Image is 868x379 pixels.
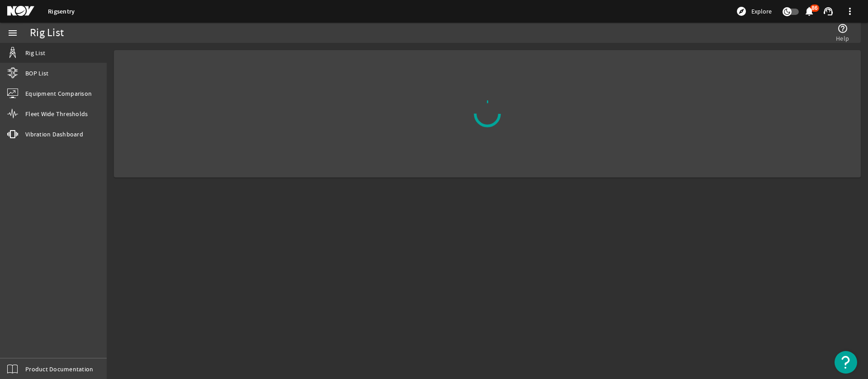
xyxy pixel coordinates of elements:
[837,23,848,34] mat-icon: help_outline
[736,6,747,17] mat-icon: explore
[25,89,92,98] span: Equipment Comparison
[25,130,83,139] span: Vibration Dashboard
[751,7,772,16] span: Explore
[732,4,775,19] button: Explore
[48,7,75,16] a: Rigsentry
[25,69,48,78] span: BOP List
[804,7,814,16] button: 86
[823,6,834,17] mat-icon: support_agent
[839,0,861,22] button: more_vert
[7,28,18,38] mat-icon: menu
[25,109,88,118] span: Fleet Wide Thresholds
[25,48,45,57] span: Rig List
[804,6,815,17] mat-icon: notifications
[7,129,18,140] mat-icon: vibration
[836,34,849,43] span: Help
[25,365,93,374] span: Product Documentation
[30,28,64,37] div: Rig List
[835,351,857,374] button: Open Resource Center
